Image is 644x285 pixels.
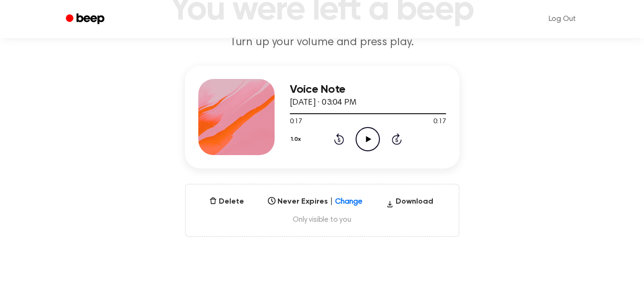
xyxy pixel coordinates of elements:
h3: Voice Note [290,83,446,96]
button: Delete [205,196,248,207]
a: Beep [59,10,113,29]
a: Log Out [539,8,585,30]
span: 0:17 [433,117,446,127]
p: Turn up your volume and press play. [139,35,505,50]
span: 0:17 [290,117,302,127]
button: Download [382,196,437,211]
span: Only visible to you [197,215,447,225]
button: 1.0x [290,131,305,147]
span: [DATE] · 03:04 PM [290,98,357,107]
